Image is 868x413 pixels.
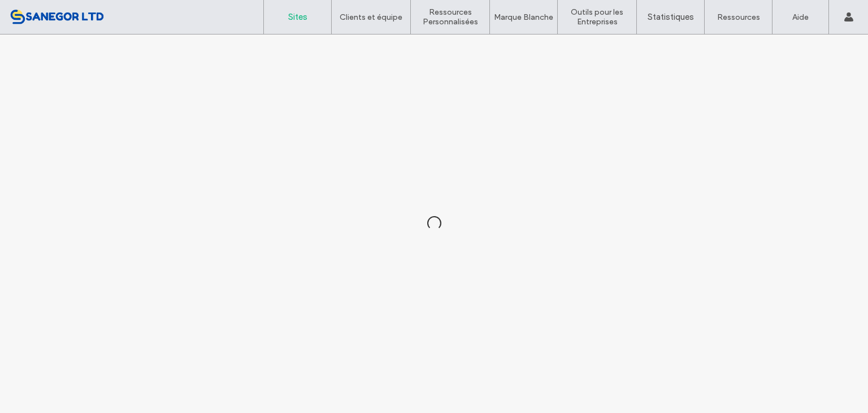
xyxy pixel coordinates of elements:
label: Statistiques [648,12,694,22]
label: Ressources Personnalisées [411,7,489,27]
label: Aide [792,12,809,22]
label: Ressources [717,12,760,22]
label: Outils pour les Entreprises [558,7,636,27]
label: Marque Blanche [494,12,553,22]
label: Sites [288,12,307,22]
label: Clients et équipe [340,12,402,22]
